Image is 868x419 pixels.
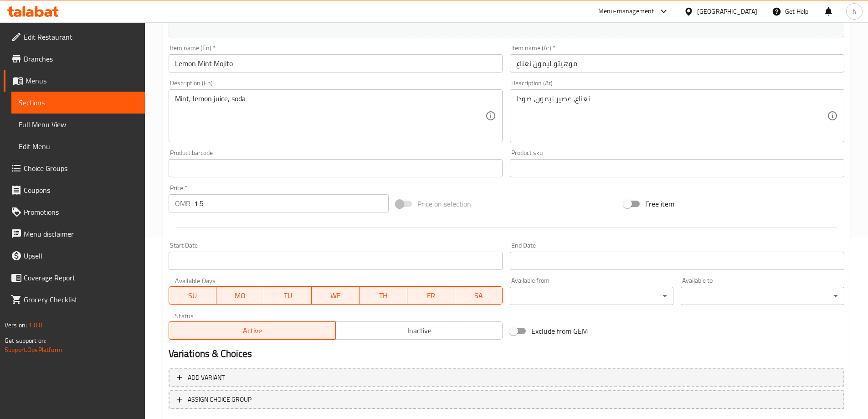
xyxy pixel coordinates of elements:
[4,245,145,267] a: Upsell
[169,390,844,409] button: ASSIGN CHOICE GROUP
[5,344,62,356] a: Support.OpsPlatform
[173,289,213,302] span: SU
[24,185,138,196] span: Coupons
[11,114,145,135] a: Full Menu View
[853,6,856,16] span: h
[24,31,138,42] span: Edit Restaurant
[11,92,145,114] a: Sections
[11,135,145,157] a: Edit Menu
[24,272,138,283] span: Coverage Report
[510,287,673,305] div: ​
[169,368,844,387] button: Add variant
[4,223,145,245] a: Menu disclaimer
[169,347,844,361] h2: Variations & Choices
[24,228,138,239] span: Menu disclaimer
[339,324,499,337] span: Inactive
[19,97,138,108] span: Sections
[516,94,827,138] textarea: نعناع، عصير ليمون، صودا
[312,286,360,305] button: WE
[417,198,471,209] span: Price on selection
[24,250,138,261] span: Upsell
[455,286,503,305] button: SA
[5,319,27,331] span: Version:
[4,267,145,289] a: Coverage Report
[459,289,499,302] span: SA
[19,141,138,152] span: Edit Menu
[531,326,588,336] span: Exclude from GEM
[175,198,190,209] p: OMR
[26,75,138,86] span: Menus
[315,289,356,302] span: WE
[407,286,455,305] button: FR
[220,289,261,302] span: MO
[510,54,844,72] input: Enter name Ar
[510,159,844,177] input: Please enter product sku
[268,289,308,302] span: TU
[4,26,145,48] a: Edit Restaurant
[173,324,332,337] span: Active
[169,54,503,72] input: Enter name En
[411,289,452,302] span: FR
[4,289,145,310] a: Grocery Checklist
[175,94,486,138] textarea: Mint, lemon juice, soda
[4,70,145,92] a: Menus
[681,287,844,305] div: ​
[4,48,145,70] a: Branches
[24,53,138,64] span: Branches
[216,286,264,305] button: MO
[169,321,336,340] button: Active
[697,6,757,16] div: [GEOGRAPHIC_DATA]
[5,335,46,347] span: Get support on:
[194,194,389,212] input: Please enter price
[360,286,407,305] button: TH
[188,372,225,383] span: Add variant
[28,319,42,331] span: 1.0.0
[4,201,145,223] a: Promotions
[24,163,138,174] span: Choice Groups
[4,157,145,179] a: Choice Groups
[335,321,503,340] button: Inactive
[24,207,138,217] span: Promotions
[264,286,312,305] button: TU
[598,6,654,17] div: Menu-management
[4,179,145,201] a: Coupons
[169,286,217,305] button: SU
[645,198,674,209] span: Free item
[24,294,138,305] span: Grocery Checklist
[19,119,138,130] span: Full Menu View
[363,289,404,302] span: TH
[188,394,252,405] span: ASSIGN CHOICE GROUP
[169,159,503,177] input: Please enter product barcode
